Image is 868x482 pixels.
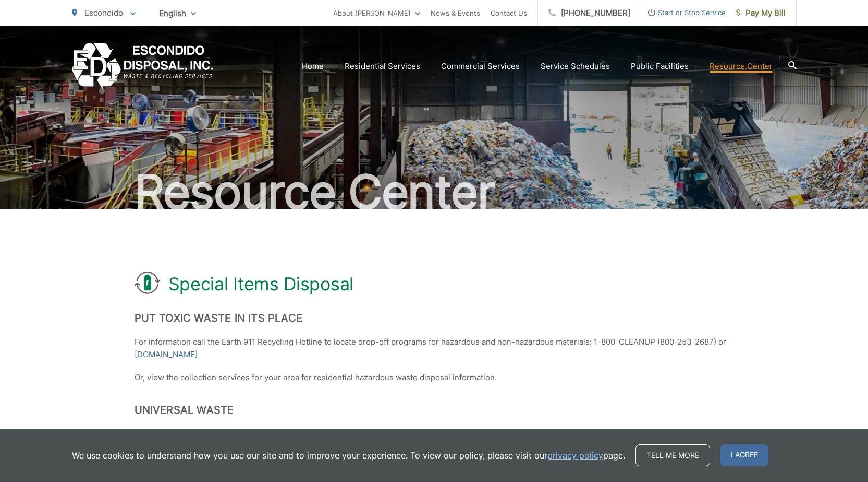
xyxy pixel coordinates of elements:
[135,348,198,361] a: [DOMAIN_NAME]
[720,444,768,466] span: I agree
[135,428,734,440] p: The following universal wastes may not be placed out for curbside collection or disposed of in a ...
[135,312,734,324] h2: Put Toxic Waste In Its Place
[431,7,480,19] a: News & Events
[135,404,734,416] h2: Universal Waste
[541,60,610,73] a: Service Schedules
[168,274,353,295] h1: Special Items Disposal
[710,60,773,73] a: Resource Center
[135,371,734,384] p: Or, view the collection services for your area for residential hazardous waste disposal information.
[491,7,527,19] a: Contact Us
[333,7,420,19] a: About [PERSON_NAME]
[151,4,204,22] span: English
[72,449,625,462] p: We use cookies to understand how you use our site and to improve your experience. To view our pol...
[302,60,324,73] a: Home
[441,60,520,73] a: Commercial Services
[345,60,420,73] a: Residential Services
[72,166,797,218] h2: Resource Center
[547,449,603,462] a: privacy policy
[84,8,123,18] span: Escondido
[631,60,689,73] a: Public Facilities
[135,336,734,361] p: For information call the Earth 911 Recycling Hotline to locate drop-off programs for hazardous an...
[72,43,213,89] a: EDCD logo. Return to the homepage.
[736,7,786,19] span: Pay My Bill
[635,444,710,466] a: Tell me more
